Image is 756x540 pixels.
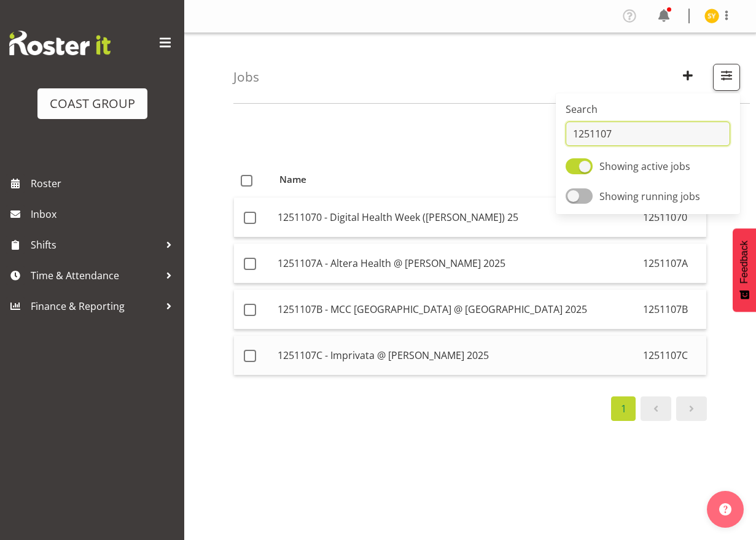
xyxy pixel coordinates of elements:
[704,9,719,23] img: seon-young-belding8911.jpg
[733,228,756,312] button: Feedback - Show survey
[31,266,160,285] span: Time & Attendance
[233,70,259,84] h4: Jobs
[273,336,638,375] td: 1251107C - Imprivata @ [PERSON_NAME] 2025
[9,31,111,55] img: Rosterit website logo
[675,64,701,91] button: Create New Job
[638,336,706,375] td: 1251107C
[31,174,178,193] span: Roster
[638,198,706,237] td: 12511070
[719,503,731,515] img: help-xxl-2.png
[50,94,135,113] div: COAST GROUP
[273,244,638,283] td: 1251107A - Altera Health @ [PERSON_NAME] 2025
[31,236,160,254] span: Shifts
[279,172,306,187] span: Name
[713,64,740,91] button: Filter Jobs
[739,241,750,283] span: Feedback
[599,160,690,173] span: Showing active jobs
[31,205,178,223] span: Inbox
[273,290,638,330] td: 1251107B - MCC [GEOGRAPHIC_DATA] @ [GEOGRAPHIC_DATA] 2025
[599,190,700,203] span: Showing running jobs
[638,290,706,330] td: 1251107B
[566,102,730,117] label: Search
[566,121,730,146] input: Search by name/code/number
[638,244,706,283] td: 1251107A
[273,198,638,237] td: 12511070 - Digital Health Week ([PERSON_NAME]) 25
[31,297,160,315] span: Finance & Reporting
